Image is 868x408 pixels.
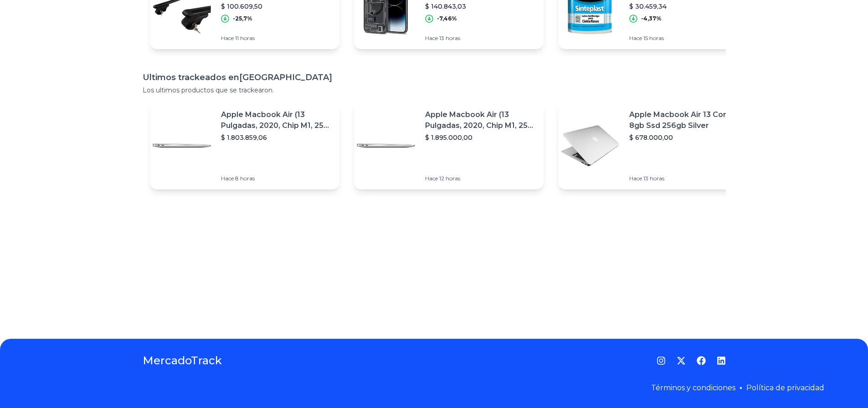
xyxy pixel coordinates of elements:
a: Política de privacidad [746,383,824,392]
img: Featured image [354,114,418,178]
p: Hace 12 horas [425,175,536,182]
p: $ 100.609,50 [221,2,332,11]
p: -7,46% [437,15,457,22]
p: $ 30.459,34 [629,2,740,11]
h1: Ultimos trackeados en [GEOGRAPHIC_DATA] [143,71,726,84]
img: Featured image [558,114,622,178]
p: $ 1.803.859,06 [221,133,332,142]
a: Twitter [677,356,686,365]
p: Apple Macbook Air 13 Core I5 8gb Ssd 256gb Silver [629,109,740,131]
a: Instagram [657,356,666,365]
a: MercadoTrack [143,353,222,368]
p: Hace 11 horas [221,35,332,42]
p: Hace 13 horas [629,175,740,182]
a: Featured imageApple Macbook Air (13 Pulgadas, 2020, Chip M1, 256 Gb De Ssd, 8 Gb De Ram) - Plata$... [150,102,339,189]
p: -4,37% [641,15,662,22]
a: Facebook [697,356,706,365]
p: Apple Macbook Air (13 Pulgadas, 2020, Chip M1, 256 Gb De Ssd, 8 Gb De Ram) - Plata [221,109,332,131]
p: Hace 8 horas [221,175,332,182]
p: Hace 13 horas [425,35,536,42]
p: Apple Macbook Air (13 Pulgadas, 2020, Chip M1, 256 Gb De Ssd, 8 Gb De Ram) - Plata [425,109,536,131]
p: $ 140.843,03 [425,2,536,11]
p: Los ultimos productos que se trackearon. [143,86,726,95]
a: Términos y condiciones [651,383,735,392]
img: Featured image [150,114,214,178]
p: $ 678.000,00 [629,133,740,142]
p: -25,7% [233,15,252,22]
a: Featured imageApple Macbook Air 13 Core I5 8gb Ssd 256gb Silver$ 678.000,00Hace 13 horas [558,102,748,189]
a: Featured imageApple Macbook Air (13 Pulgadas, 2020, Chip M1, 256 Gb De Ssd, 8 Gb De Ram) - Plata$... [354,102,544,189]
p: $ 1.895.000,00 [425,133,536,142]
p: Hace 15 horas [629,35,740,42]
a: LinkedIn [717,356,726,365]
